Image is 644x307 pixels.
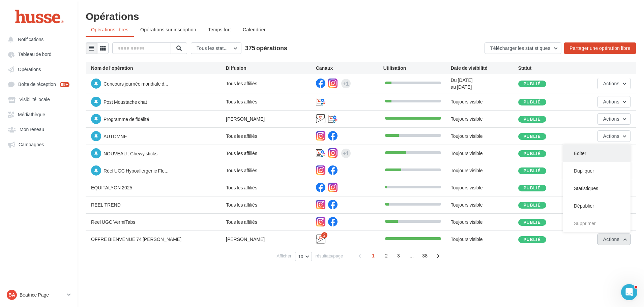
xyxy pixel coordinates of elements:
div: Toujours visible [451,202,518,208]
div: Toujours visible [451,116,518,122]
div: Tous les affiliés [226,133,316,140]
a: Opérations [4,63,74,75]
a: Campagnes [4,138,74,150]
span: AUTOMNE [104,133,127,139]
a: Tableau de bord [4,48,74,60]
div: Toujours visible [451,184,518,191]
span: Actions [603,116,619,122]
div: Tous les affiliés [226,219,316,225]
span: Publié [524,117,541,122]
span: EQUITALYON 2025 [91,185,132,190]
span: Temps fort [208,27,231,32]
span: Concours journée mondiale d... [104,81,168,87]
span: Post Moustache chat [104,99,147,105]
button: Editer [563,145,631,162]
span: Publié [524,168,541,173]
span: 2 [381,250,392,261]
span: Télécharger les statistiques [490,45,550,51]
iframe: Intercom live chat [621,284,637,300]
span: Afficher [277,253,292,259]
span: Calendrier [243,27,266,32]
button: Tous les statuts [191,42,241,54]
button: Télécharger les statistiques [485,42,561,54]
div: Toujours visible [451,133,518,140]
div: Date de visibilité [451,65,518,71]
span: Publié [524,185,541,190]
div: Tous les affiliés [226,184,316,191]
span: Publié [524,151,541,156]
div: Du [DATE] au [DATE] [451,77,518,90]
div: 2 [321,232,327,238]
button: Actions [597,96,631,108]
div: Utilisation [383,65,451,71]
span: ... [406,250,417,261]
button: Dépublier [563,197,631,215]
p: Béatrice Page [20,291,64,298]
button: Dupliquer [563,162,631,180]
span: OFFRE BIENVENUE 74 [PERSON_NAME] [91,236,181,242]
div: Statut [518,65,586,71]
span: Publié [524,203,541,208]
a: Ba Béatrice Page [5,288,72,301]
div: Opérations [86,11,636,21]
button: 10 [295,252,312,261]
span: Publié [524,237,541,242]
span: Publié [524,81,541,86]
div: Tous les affiliés [226,80,316,87]
div: [PERSON_NAME] [226,236,316,243]
span: 10 [298,254,303,259]
span: Reel UGC VermiTabs [91,219,135,225]
span: Boîte de réception [18,82,56,87]
div: Toujours visible [451,219,518,225]
span: Actions [603,236,619,242]
div: Toujours visible [451,167,518,174]
div: Toujours visible [451,98,518,105]
span: Visibilité locale [19,97,50,102]
button: Notifications [4,33,71,45]
a: Visibilité locale [4,93,74,105]
span: Programme de fidélité [104,116,149,122]
div: Canaux [316,65,383,71]
div: Diffusion [226,65,316,71]
span: Opérations [18,66,41,72]
span: Actions [603,99,619,104]
a: Boîte de réception 99+ [4,78,74,90]
span: 38 [419,250,430,261]
div: Toujours visible [451,236,518,243]
span: Mon réseau [20,127,44,132]
div: +1 [343,149,349,158]
a: Médiathèque [4,108,74,120]
button: Partager une opération libre [564,42,636,54]
span: Campagnes [19,142,44,147]
div: Tous les affiliés [226,98,316,105]
span: Publié [524,134,541,139]
span: Publié [524,99,541,104]
div: Tous les affiliés [226,202,316,208]
div: [PERSON_NAME] [226,116,316,122]
div: Tous les affiliés [226,150,316,157]
span: Réel UGC Hypoallergenic Fle... [104,168,169,174]
span: résultats/page [316,253,343,259]
span: 3 [393,250,404,261]
span: Médiathèque [18,112,45,117]
span: Tous les statuts [197,45,230,51]
div: 99+ [60,82,69,87]
button: Actions [597,234,631,245]
a: Mon réseau [4,123,74,135]
span: NOUVEAU : Chewy sticks [104,151,157,156]
span: Publié [524,220,541,225]
span: Actions [603,81,619,86]
span: 1 [368,250,379,261]
button: Statistiques [563,180,631,197]
span: Opérations sur inscription [140,27,196,32]
span: 375 opérations [245,44,287,52]
div: Nom de l'opération [91,65,226,71]
span: Tableau de bord [18,52,52,57]
button: Actions [597,113,631,125]
span: Ba [8,291,15,298]
div: Toujours visible [451,150,518,157]
span: Notifications [18,36,43,42]
button: Actions [597,130,631,142]
div: Tous les affiliés [226,167,316,174]
span: Actions [603,133,619,139]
